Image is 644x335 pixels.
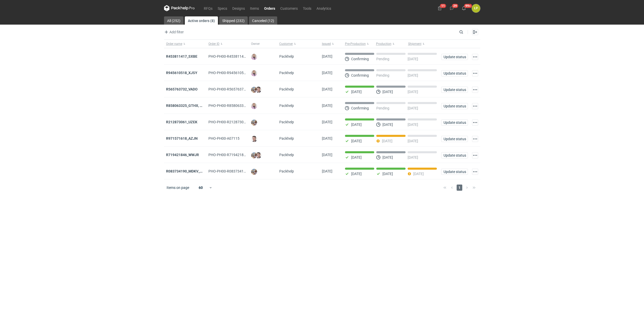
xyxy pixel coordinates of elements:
button: 11 [436,4,444,12]
img: Maciej Sikora [251,136,257,142]
p: Pending [376,106,389,110]
a: Items [247,5,262,11]
button: Update status [441,70,468,76]
img: Maciej Sikora [255,152,262,158]
a: R453811417_SXBE [166,54,197,58]
span: 03/09/2025 [322,54,332,58]
span: Pre-Production [345,42,366,46]
a: R945610518_XJSY [166,71,197,75]
p: Confirming [351,57,369,61]
span: Update status [444,72,466,75]
p: [DATE] [408,155,418,159]
div: 60 [193,184,209,191]
a: R719421846_WWJR [166,153,199,157]
button: Pre-Production [343,40,375,48]
span: 29/08/2025 [322,87,332,91]
p: Confirming [351,106,369,110]
svg: Packhelp Pro [164,5,195,11]
button: Issued [320,40,343,48]
span: PHO-PH00-A07115 [208,136,239,140]
p: Confirming [351,73,369,77]
img: Klaudia Wiśniewska [251,70,257,76]
p: [DATE] [408,73,418,77]
button: ŁP [472,4,480,13]
button: Update status [441,169,468,175]
span: 1 [457,185,462,191]
span: PHO-PH00-R719421846_WWJR [208,153,260,157]
span: Packhelp [279,54,294,58]
p: [DATE] [408,123,418,127]
button: Order name [164,40,207,48]
a: Designs [230,5,247,11]
p: [DATE] [351,90,362,94]
button: Actions [472,152,478,158]
button: 99+ [460,4,468,12]
p: [DATE] [382,172,393,176]
span: Order ID [208,42,219,46]
span: PHO-PH00-R453811417_SXBE [208,54,258,58]
span: Order name [166,42,182,46]
button: Update status [441,54,468,60]
a: Specs [215,5,230,11]
span: Update status [444,88,466,92]
img: Klaudia Wiśniewska [251,54,257,60]
a: Active orders (8) [185,16,218,25]
a: Tools [300,5,314,11]
a: Shipped (232) [219,16,248,25]
span: Update status [444,55,466,59]
span: PHO-PH00-R212873061_UZEK [208,120,258,124]
button: Production [375,40,407,48]
a: R083734190_MDKV_MVXD [166,169,210,173]
a: All (252) [164,16,184,25]
img: Klaudia Wiśniewska [251,103,257,109]
p: [DATE] [408,106,418,110]
a: RFQs [201,5,215,11]
span: Production [376,42,391,46]
p: [DATE] [382,123,393,127]
a: R971571618_AZJN [166,136,198,140]
span: PHO-PH00-R945610518_XJSY [208,71,258,75]
a: R858063325_GTHX, NNPL, JAAG, JGXY, QTVD, WZHN, ITNR, EUMI [166,104,273,108]
span: 27/08/2025 [322,104,332,108]
button: Actions [472,103,478,109]
img: Michał Palasek [251,87,257,93]
span: Issued [322,42,331,46]
span: Packhelp [279,87,294,91]
span: 26/08/2025 [322,120,332,124]
button: Actions [472,70,478,76]
button: Shipment [407,40,439,48]
p: [DATE] [382,139,392,143]
a: Customers [278,5,300,11]
img: Michał Palasek [251,152,257,158]
span: 18/08/2025 [322,136,332,140]
button: Update status [441,152,468,158]
p: [DATE] [408,139,418,143]
span: PHO-PH00-R083734190_MDKV_MVXD [208,169,271,173]
button: Actions [472,119,478,126]
button: Update status [441,119,468,126]
button: 29 [448,4,456,12]
span: Items on page [167,185,189,190]
span: 02/09/2025 [322,71,332,75]
span: Update status [444,121,466,124]
p: Pending [376,57,389,61]
a: Canceled (12) [249,16,277,25]
button: Actions [472,87,478,93]
div: Łukasz Postawa [472,4,480,13]
button: Order ID [206,40,249,48]
a: R565763732_VADO [166,87,198,91]
button: Update status [441,136,468,142]
strong: R212873061_UZEK [166,120,197,124]
span: Customer [279,42,293,46]
span: Packhelp [279,169,294,173]
span: Update status [444,137,466,141]
span: Packhelp [279,136,294,140]
span: Packhelp [279,104,294,108]
p: [DATE] [413,172,424,176]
